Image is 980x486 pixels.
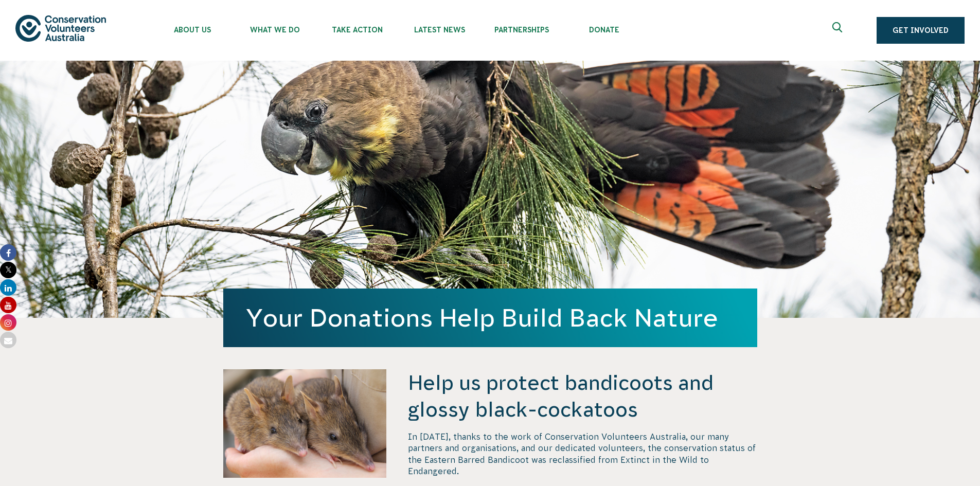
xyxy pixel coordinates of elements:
[832,22,845,39] span: Expand search box
[826,18,851,43] button: Expand search box Close search box
[408,369,757,423] h4: Help us protect bandicoots and glossy black-cockatoos
[480,26,563,34] span: Partnerships
[151,26,234,34] span: About Us
[877,17,965,44] a: Get Involved
[316,26,398,34] span: Take Action
[234,26,316,34] span: What We Do
[246,304,735,332] h1: Your Donations Help Build Back Nature
[398,26,480,34] span: Latest News
[15,15,106,41] img: logo.svg
[563,26,645,34] span: Donate
[408,432,756,476] span: In [DATE], thanks to the work of Conservation Volunteers Australia, our many partners and organis...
